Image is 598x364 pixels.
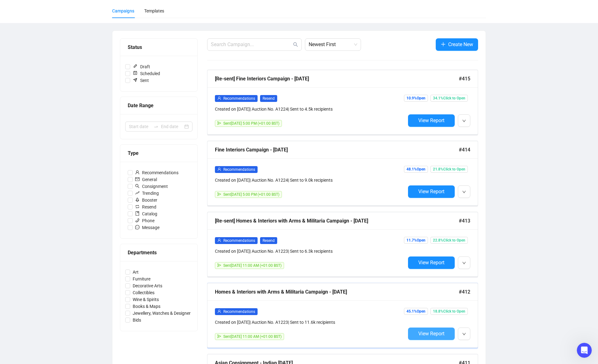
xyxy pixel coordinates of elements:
span: user [217,309,221,313]
input: End date [161,123,183,130]
span: rocket [135,198,140,202]
button: View Report [408,256,455,269]
span: Scheduled [130,70,163,77]
span: user [217,96,221,100]
span: rise [135,191,140,195]
span: #412 [459,288,470,296]
span: Trending [133,190,161,197]
div: Created on [DATE] | Auction No. A1223 | Sent to 6.3k recipients [215,248,406,255]
span: send [217,121,221,125]
input: Start date [129,123,151,130]
span: Sent [DATE] 11:00 AM (+01:00 BST) [223,334,282,339]
span: View Report [418,331,444,337]
a: Homes & Interiors with Arms & Militaria Campaign - [DATE]#412userRecommendationsCreated on [DATE]... [207,283,478,348]
span: Books & Maps [130,303,163,310]
div: Departments [128,249,190,256]
span: Recommendations [133,169,181,176]
span: Jewellery, Watches & Designer [130,310,193,317]
span: View Report [418,260,444,266]
span: Sent [130,77,151,84]
span: 34.1% Click to Open [430,95,468,102]
span: Booster [133,197,160,204]
span: #414 [459,146,470,154]
span: user [135,170,140,175]
span: Draft [130,63,153,70]
span: search [293,42,298,47]
div: Campaigns [112,7,134,14]
span: plus [441,42,446,47]
span: Art [130,269,141,275]
div: Homes & Interiors with Arms & Militaria Campaign - [DATE] [215,288,459,296]
span: retweet [135,204,140,209]
span: swap-right [154,124,159,129]
span: Wine & Spirits [130,296,161,303]
span: 10.9% Open [404,95,428,102]
span: #415 [459,75,470,83]
button: Create New [436,38,478,51]
div: Templates [144,7,164,14]
span: #413 [459,217,470,225]
span: 22.8% Click to Open [430,237,468,244]
span: Decorative Arts [130,282,165,289]
span: down [462,119,466,123]
span: Resend [133,204,159,210]
a: Fine Interiors Campaign - [DATE]#414userRecommendationsCreated on [DATE]| Auction No. A1224| Sent... [207,141,478,206]
span: Recommendations [223,238,255,243]
span: Resend [260,95,277,102]
input: Search Campaign... [211,41,292,48]
span: View Report [418,117,444,123]
button: View Report [408,328,455,340]
div: Fine Interiors Campaign - [DATE] [215,146,459,154]
span: send [217,263,221,267]
div: Created on [DATE] | Auction No. A1224 | Sent to 4.5k recipients [215,106,406,113]
a: [Re-sent] Homes & Interiors with Arms & Militaria Campaign - [DATE]#413userRecommendationsResendC... [207,212,478,277]
span: Consignment [133,183,170,190]
span: book [135,211,140,216]
span: Catalog [133,210,160,217]
a: [Re-sent] Fine Interiors Campaign - [DATE]#415userRecommendationsResendCreated on [DATE]| Auction... [207,70,478,135]
span: Sent [DATE] 11:00 AM (+01:00 BST) [223,263,282,268]
div: Created on [DATE] | Auction No. A1224 | Sent to 9.0k recipients [215,177,406,184]
span: user [217,238,221,242]
span: Recommendations [223,96,255,101]
span: message [135,225,140,229]
span: Create New [448,41,473,48]
span: Message [133,224,162,231]
span: down [462,190,466,194]
span: Sent [DATE] 5:00 PM (+01:00 BST) [223,121,279,126]
span: Recommendations [223,167,255,172]
div: Created on [DATE] | Auction No. A1223 | Sent to 11.6k recipients [215,319,406,326]
span: to [154,124,159,129]
button: View Report [408,114,455,127]
span: Resend [260,237,277,244]
span: mail [135,177,140,181]
span: search [135,184,140,188]
span: user [217,167,221,171]
div: [Re-sent] Fine Interiors Campaign - [DATE] [215,75,459,83]
span: Recommendations [223,309,255,314]
span: Newest First [309,39,357,50]
button: View Report [408,185,455,198]
span: down [462,332,466,336]
span: phone [135,218,140,223]
div: Status [128,43,190,51]
span: send [217,192,221,196]
span: 45.1% Open [404,308,428,315]
span: send [217,334,221,338]
span: down [462,261,466,265]
span: Sent [DATE] 5:00 PM (+01:00 BST) [223,192,279,197]
span: Furniture [130,275,153,282]
span: Phone [133,217,157,224]
div: Type [128,149,190,157]
span: 11.7% Open [404,237,428,244]
span: 18.8% Click to Open [430,308,468,315]
span: Collectibles [130,289,157,296]
iframe: Intercom live chat [577,343,592,358]
div: [Re-sent] Homes & Interiors with Arms & Militaria Campaign - [DATE] [215,217,459,225]
span: General [133,176,159,183]
span: 21.8% Click to Open [430,166,468,173]
span: 48.1% Open [404,166,428,173]
span: View Report [418,189,444,194]
span: Bids [130,317,144,323]
div: Date Range [128,102,190,109]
